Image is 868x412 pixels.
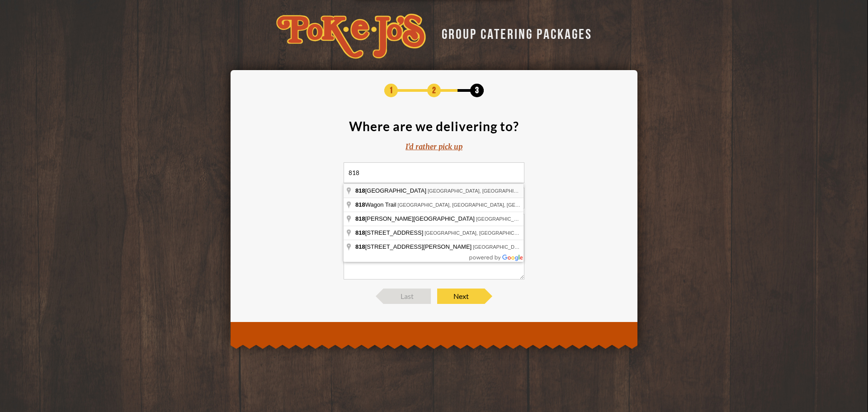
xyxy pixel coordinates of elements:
[427,84,441,97] span: 2
[435,24,592,41] div: GROUP CATERING PACKAGES
[428,188,589,194] span: [GEOGRAPHIC_DATA], [GEOGRAPHIC_DATA], [GEOGRAPHIC_DATA]
[398,202,559,208] span: [GEOGRAPHIC_DATA], [GEOGRAPHIC_DATA], [GEOGRAPHIC_DATA]
[473,244,634,250] span: [GEOGRAPHIC_DATA], [GEOGRAPHIC_DATA], [GEOGRAPHIC_DATA]
[276,14,426,59] img: logo-34603ddf.svg
[437,289,485,304] span: Next
[384,84,398,97] span: 1
[355,187,365,194] span: 818
[355,201,365,208] span: 818
[425,230,585,236] span: [GEOGRAPHIC_DATA], [GEOGRAPHIC_DATA], [GEOGRAPHIC_DATA]
[355,215,476,222] span: [PERSON_NAME][GEOGRAPHIC_DATA]
[355,187,428,194] span: [GEOGRAPHIC_DATA]
[383,289,431,304] span: Last
[355,243,473,250] span: [STREET_ADDRESS][PERSON_NAME]
[355,201,398,208] span: Wagon Trail
[355,243,365,250] span: 818
[355,215,365,222] span: 818
[470,84,484,97] span: 3
[476,216,637,222] span: [GEOGRAPHIC_DATA], [GEOGRAPHIC_DATA], [GEOGRAPHIC_DATA]
[355,229,425,236] span: [STREET_ADDRESS]
[406,142,462,152] div: I'd rather pick up
[344,162,524,183] input: Enter a delivery address
[349,120,519,133] div: Where are we delivering to?
[355,229,365,236] span: 818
